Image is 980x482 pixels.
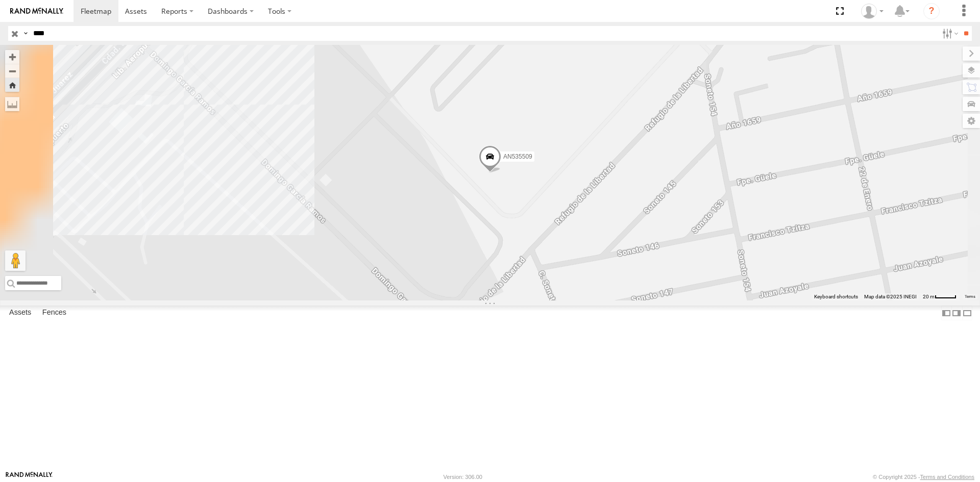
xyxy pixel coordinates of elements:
div: © Copyright 2025 - [873,474,974,480]
span: AN535509 [503,153,532,160]
button: Zoom out [5,64,19,78]
i: ? [923,3,940,19]
span: 20 m [923,294,935,299]
label: Fences [37,306,71,320]
button: Map Scale: 20 m per 39 pixels [920,293,960,300]
button: Drag Pegman onto the map to open Street View [5,250,26,271]
label: Search Query [21,26,30,41]
label: Dock Summary Table to the Right [951,306,962,320]
label: Assets [4,306,36,320]
div: Version: 306.00 [444,474,482,480]
button: Zoom in [5,50,19,64]
label: Dock Summary Table to the Left [941,306,951,320]
img: rand-logo.svg [10,8,63,15]
div: Juan Menchaca [857,4,887,19]
button: Zoom Home [5,78,19,92]
span: Map data ©2025 INEGI [864,294,917,299]
button: Keyboard shortcuts [814,293,858,300]
label: Hide Summary Table [962,306,972,320]
a: Terms and Conditions [920,474,974,480]
label: Map Settings [963,114,980,128]
a: Terms (opens in new tab) [965,295,975,299]
label: Search Filter Options [938,26,960,41]
a: Visit our Website [6,472,53,482]
label: Measure [5,97,19,111]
